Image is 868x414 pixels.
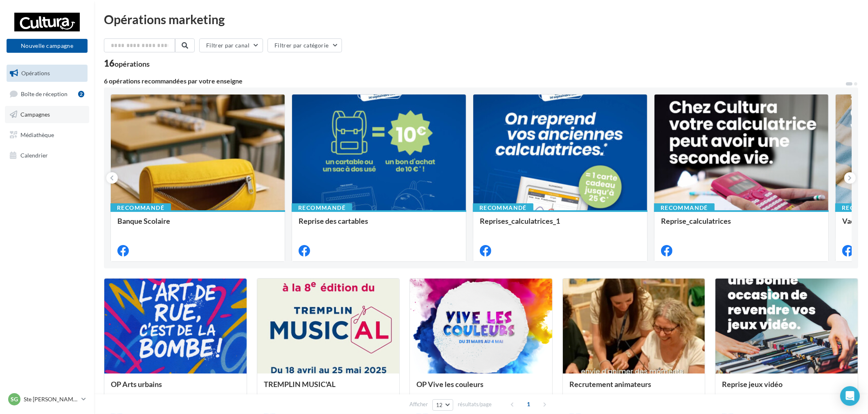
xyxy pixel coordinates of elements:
div: Opérations marketing [104,13,858,25]
span: Afficher [409,400,428,408]
span: TREMPLIN MUSIC'AL [264,380,335,389]
span: Reprises_calculatrices_1 [480,216,560,225]
div: Recommandé [473,203,533,212]
span: OP Vive les couleurs [416,380,483,389]
a: Médiathèque [5,126,89,144]
div: Recommandé [292,203,352,212]
span: Reprise des cartables [299,216,368,225]
span: SG [11,395,18,403]
span: 1 [522,398,535,411]
div: 2 [78,91,84,97]
a: SG Ste [PERSON_NAME] des Bois [7,391,88,407]
a: Opérations [5,65,89,82]
span: résultats/page [458,400,492,408]
span: Calendrier [20,151,48,158]
div: Open Intercom Messenger [840,386,860,406]
span: Reprise_calculatrices [661,216,731,225]
div: Recommandé [654,203,715,212]
a: Calendrier [5,147,89,164]
button: Filtrer par canal [199,38,263,52]
p: Ste [PERSON_NAME] des Bois [24,395,78,403]
div: 6 opérations recommandées par votre enseigne [104,78,845,84]
a: Campagnes [5,106,89,123]
button: Filtrer par catégorie [268,38,342,52]
div: Recommandé [110,203,171,212]
a: Boîte de réception2 [5,85,89,103]
span: Banque Scolaire [117,216,170,225]
span: Médiathèque [20,131,54,138]
span: Reprise jeux vidéo [722,380,783,389]
span: Recrutement animateurs [569,380,651,389]
button: Nouvelle campagne [7,39,88,53]
span: Campagnes [20,111,50,118]
div: 16 [104,59,150,68]
button: 12 [432,399,453,411]
span: Boîte de réception [21,90,67,97]
span: Opérations [21,70,50,76]
span: OP Arts urbains [111,380,162,389]
span: 12 [436,402,443,408]
div: opérations [115,60,150,67]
